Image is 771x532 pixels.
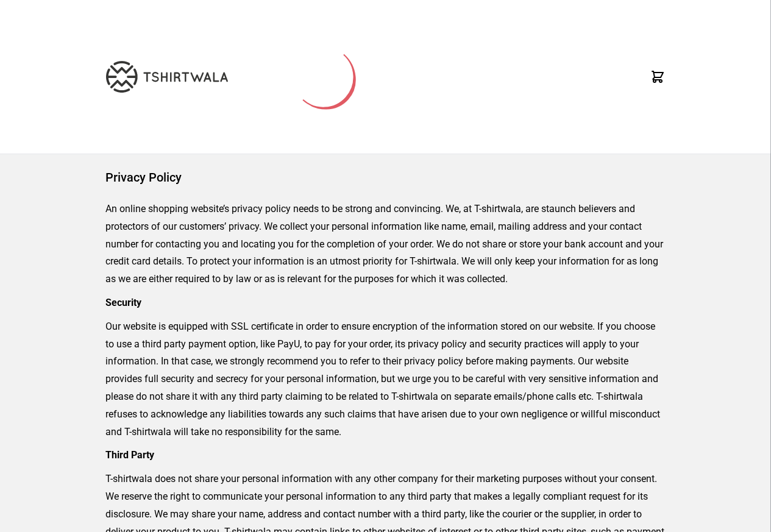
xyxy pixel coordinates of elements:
[106,61,228,93] img: TW-LOGO-400-104.png
[105,200,666,288] p: An online shopping website’s privacy policy needs to be strong and convincing. We, at T-shirtwala...
[105,297,141,308] strong: Security
[105,318,666,441] p: Our website is equipped with SSL certificate in order to ensure encryption of the information sto...
[105,169,666,186] h1: Privacy Policy
[105,449,154,461] strong: Third Party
